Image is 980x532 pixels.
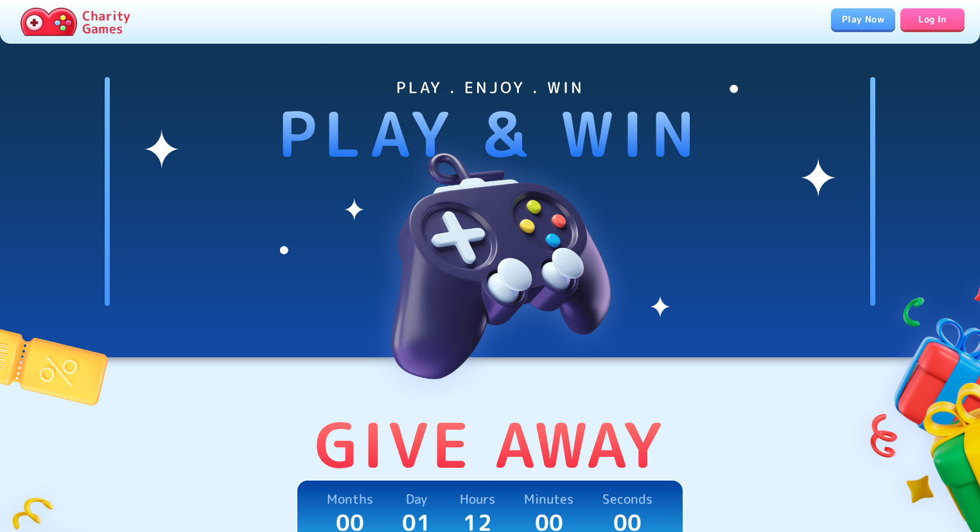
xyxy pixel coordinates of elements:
[602,488,652,509] p: Seconds
[315,409,666,481] p: Give Away
[831,8,895,30] a: Play Now
[21,8,77,36] img: Charity.Games
[329,98,651,419] img: hero-image
[460,488,496,509] p: Hours
[406,488,427,509] p: Day
[143,77,837,326] img: shines
[900,8,965,30] a: Log In
[15,5,136,39] a: Charity Games
[82,9,130,35] p: Charity Games
[327,488,373,509] p: Months
[524,488,573,509] p: Minutes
